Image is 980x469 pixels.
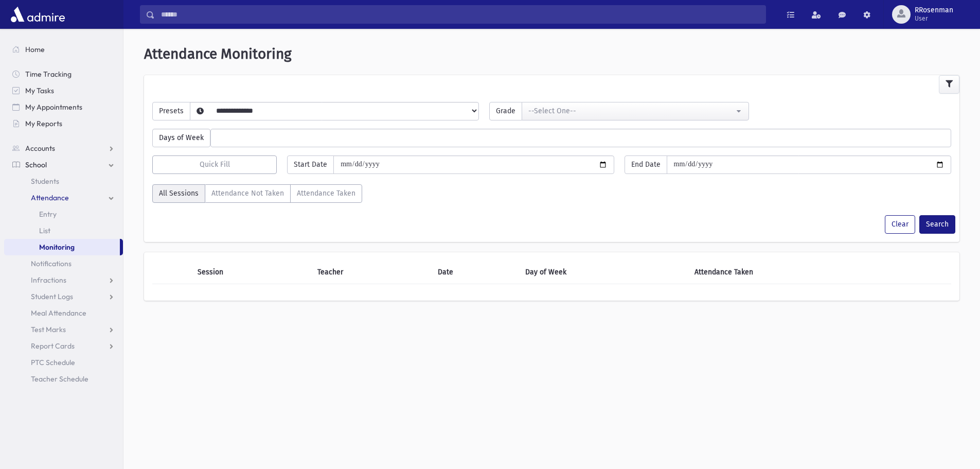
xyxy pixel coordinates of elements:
button: Quick Fill [152,155,277,174]
span: PTC Schedule [31,358,75,367]
div: AttTaken [152,184,362,207]
a: Monitoring [4,239,120,255]
th: Teacher [311,260,432,284]
img: AdmirePro [8,4,67,25]
span: Monitoring [39,242,75,252]
th: Day of Week [519,260,688,284]
span: Test Marks [31,325,66,334]
span: Report Cards [31,341,75,351]
a: My Tasks [4,82,123,99]
a: Notifications [4,255,123,272]
span: School [25,160,47,169]
span: Days of Week [152,129,210,147]
th: Attendance Taken [688,260,913,284]
a: Entry [4,206,123,222]
a: List [4,222,123,239]
span: Attendance [31,193,69,202]
button: Clear [885,215,915,234]
span: My Appointments [25,102,82,112]
span: Home [25,45,45,54]
div: --Select One-- [528,106,734,116]
a: My Reports [4,115,123,132]
span: Accounts [25,144,55,153]
span: Teacher Schedule [31,374,88,384]
a: Accounts [4,140,123,157]
a: Home [4,41,123,58]
a: Student Logs [4,288,123,305]
span: My Tasks [25,86,54,95]
a: Test Marks [4,321,123,338]
span: Student Logs [31,292,73,301]
span: RRosenman [915,6,953,14]
a: Report Cards [4,338,123,354]
a: Infractions [4,272,123,288]
a: Teacher Schedule [4,371,123,387]
th: Session [191,260,312,284]
input: Search [155,5,765,24]
span: Infractions [31,275,66,285]
span: Students [31,177,59,186]
label: Attendance Not Taken [205,184,291,203]
span: Entry [39,210,57,219]
span: Quick Fill [200,160,230,169]
span: Attendance Monitoring [144,45,292,62]
span: Presets [152,102,190,120]
a: Time Tracking [4,66,123,82]
span: Notifications [31,259,72,268]
a: School [4,157,123,173]
th: Date [432,260,519,284]
a: Students [4,173,123,189]
a: PTC Schedule [4,354,123,371]
span: Start Date [287,155,334,174]
span: List [39,226,50,235]
span: Meal Attendance [31,308,86,318]
span: End Date [625,155,667,174]
a: My Appointments [4,99,123,115]
span: My Reports [25,119,62,128]
label: All Sessions [152,184,205,203]
button: Search [919,215,955,234]
span: Time Tracking [25,70,72,79]
span: User [915,14,953,23]
span: Grade [489,102,522,120]
a: Attendance [4,189,123,206]
button: --Select One-- [522,102,749,120]
label: Attendance Taken [290,184,362,203]
a: Meal Attendance [4,305,123,321]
